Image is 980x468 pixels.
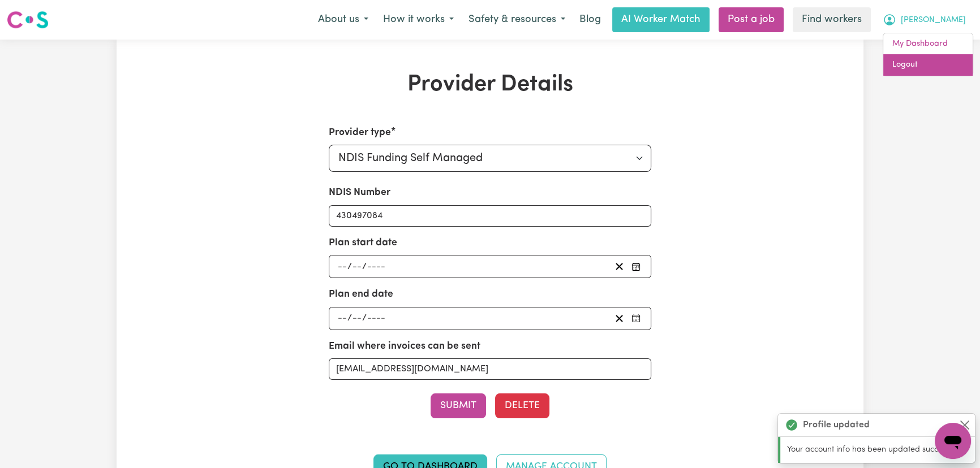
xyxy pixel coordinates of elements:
[883,54,973,76] a: Logout
[329,339,480,354] label: Email where invoices can be sent
[901,14,966,27] span: [PERSON_NAME]
[329,185,390,200] label: NDIS Number
[329,125,391,140] label: Provider type
[329,205,652,227] input: Enter your NDIS number
[573,7,608,32] a: Blog
[803,418,870,432] strong: Profile updated
[248,71,732,98] h1: Provider Details
[793,7,871,32] a: Find workers
[337,259,347,274] input: --
[958,418,972,432] button: Close
[362,262,367,272] span: /
[719,7,784,32] a: Post a job
[311,8,376,32] button: About us
[329,287,393,302] label: Plan end date
[376,8,461,32] button: How it works
[495,393,549,418] button: Delete
[7,7,49,33] a: Careseekers logo
[935,423,971,459] iframe: Button to launch messaging window
[362,313,367,323] span: /
[431,393,486,418] button: Submit
[329,236,397,250] label: Plan start date
[883,33,973,76] div: My Account
[352,259,362,274] input: --
[787,444,968,456] p: Your account info has been updated successfully
[367,311,386,326] input: ----
[337,311,347,326] input: --
[7,10,49,30] img: Careseekers logo
[347,262,352,272] span: /
[352,311,362,326] input: --
[612,7,710,32] a: AI Worker Match
[367,259,386,274] input: ----
[628,311,644,326] button: Pick your plan end date
[611,259,628,274] button: Clear plan start date
[347,313,352,323] span: /
[329,358,652,380] input: e.g. nat.mc@myplanmanager.com.au
[611,311,628,326] button: Clear plan end date
[461,8,573,32] button: Safety & resources
[883,33,973,55] a: My Dashboard
[628,259,644,274] button: Pick your plan start date
[875,8,973,32] button: My Account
